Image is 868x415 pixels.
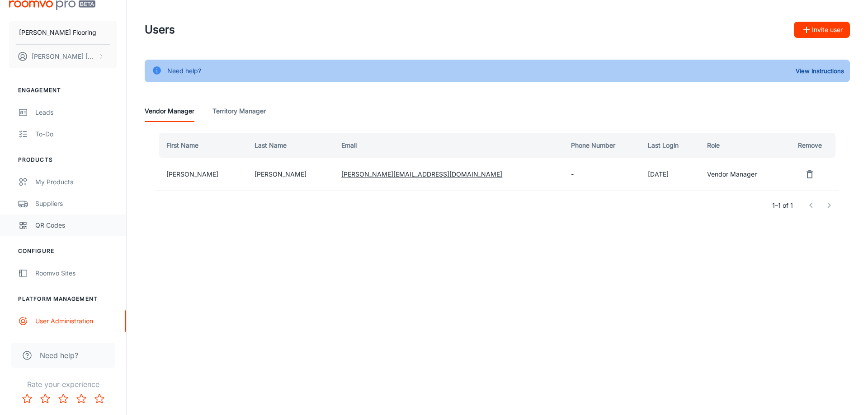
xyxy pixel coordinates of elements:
div: Need help? [167,62,201,79]
div: To-do [35,129,117,139]
th: Last Login [641,133,700,158]
td: [PERSON_NAME] [156,158,247,191]
div: My Products [35,177,117,187]
button: [PERSON_NAME] [PERSON_NAME] [9,45,117,68]
button: Invite user [794,22,850,38]
a: Vendor Manager [145,100,194,122]
div: QR Codes [35,220,117,230]
p: [PERSON_NAME] [PERSON_NAME] [32,51,95,61]
th: Remove [784,133,839,158]
div: Leads [35,107,117,117]
img: Roomvo PRO Beta [9,0,95,10]
th: Email [334,133,564,158]
div: Suppliers [35,199,117,209]
p: [PERSON_NAME] Flooring [19,28,96,37]
button: remove user [801,165,819,183]
p: 1–1 of 1 [772,201,793,210]
td: - [564,158,641,191]
th: Last Name [247,133,334,158]
td: [PERSON_NAME] [247,158,334,191]
td: [DATE] [641,158,700,191]
td: Vendor Manager [700,158,784,191]
button: View Instructions [793,64,846,78]
h1: Users [145,22,175,38]
a: [PERSON_NAME][EMAIL_ADDRESS][DOMAIN_NAME] [341,170,502,178]
th: Phone Number [564,133,641,158]
th: Role [700,133,784,158]
a: Territory Manager [212,100,266,122]
th: First Name [156,133,247,158]
button: [PERSON_NAME] Flooring [9,21,117,44]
